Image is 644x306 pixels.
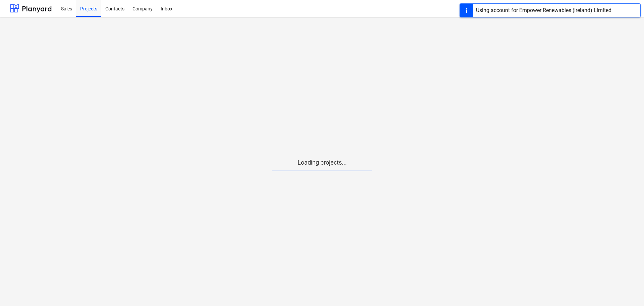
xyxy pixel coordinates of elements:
[476,6,611,14] div: Using account for Empower Renewables (Ireland) Limited
[272,159,372,167] p: Loading projects...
